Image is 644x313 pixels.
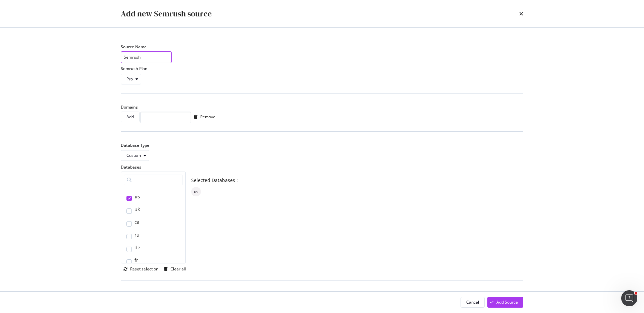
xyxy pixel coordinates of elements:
[466,299,479,305] div: Cancel
[191,177,392,184] p: Selected Databases :
[496,299,518,305] div: Add Source
[519,8,523,19] div: times
[126,77,133,81] div: Pro
[126,114,134,120] div: Add
[121,112,140,122] button: Add
[121,74,141,84] button: Pro
[126,153,141,158] div: Custom
[135,257,138,264] p: fr
[130,266,158,272] div: Reset selection
[135,244,140,251] p: de
[135,232,140,238] p: ru
[194,190,198,194] span: us
[121,104,138,110] label: Domains
[121,150,149,161] button: Custom
[121,66,148,71] label: Semrush Plan
[135,193,140,200] p: us
[191,112,215,122] button: Remove
[121,44,147,50] label: Source Name
[461,297,485,308] button: Cancel
[121,265,158,273] button: Reset selection
[200,114,215,120] div: Remove
[121,164,141,170] label: Databases
[135,219,140,226] p: ca
[121,142,149,148] label: Database Type
[121,8,212,19] div: Add new Semrush source
[161,265,186,273] button: Clear all
[135,206,140,213] p: uk
[191,187,201,196] div: neutral label
[487,297,523,308] button: Add Source
[621,290,637,306] iframe: Intercom live chat
[170,266,186,272] div: Clear all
